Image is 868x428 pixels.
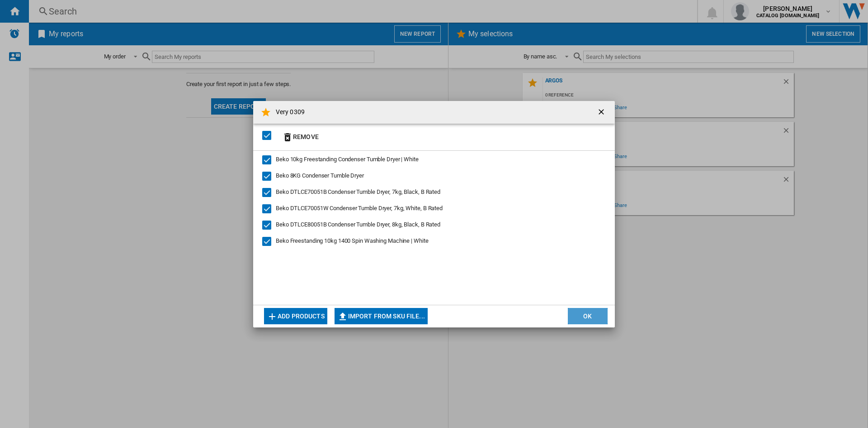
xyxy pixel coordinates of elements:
span: Beko DTLCE70051W Condenser Tumble Dryer, 7kg, White, B Rated [276,205,443,212]
md-checkbox: Beko DTLCE70051W Condenser Tumble Dryer, 7kg, White, B Rated [262,204,599,213]
button: Import from SKU file... [335,308,428,324]
h4: Very 0309 [271,108,305,117]
button: getI18NText('BUTTONS.CLOSE_DIALOG') [593,103,611,121]
span: Beko DTLCE80051B Condenser Tumble Dryer, 8kg, Black, B Rated [276,221,440,228]
md-checkbox: Beko Freestanding 10kg 1400 Spin Washing Machine | White [262,237,606,246]
button: Add products [264,308,327,324]
md-checkbox: Beko DTLCE70051B Condenser Tumble Dryer, 7kg, Black, B Rated [262,188,599,197]
md-checkbox: Beko 10kg Freestanding Condenser Tumble Dryer | White [262,155,599,164]
md-checkbox: SELECTIONS.EDITION_POPUP.SELECT_DESELECT [262,128,276,143]
button: Remove [279,126,321,148]
span: Beko DTLCE70051B Condenser Tumble Dryer, 7kg, Black, B Rated [276,188,440,195]
span: Beko 8KG Condenser Tumble Dryer [276,172,364,179]
ng-md-icon: getI18NText('BUTTONS.CLOSE_DIALOG') [597,107,608,118]
button: OK [568,308,608,324]
md-checkbox: Beko DTLCE80051B Condenser Tumble Dryer, 8kg, Black, B Rated [262,221,599,230]
span: Beko Freestanding 10kg 1400 Spin Washing Machine | White [276,237,428,244]
span: Beko 10kg Freestanding Condenser Tumble Dryer | White [276,156,419,163]
md-checkbox: Beko 8KG Condenser Tumble Dryer [262,172,599,181]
